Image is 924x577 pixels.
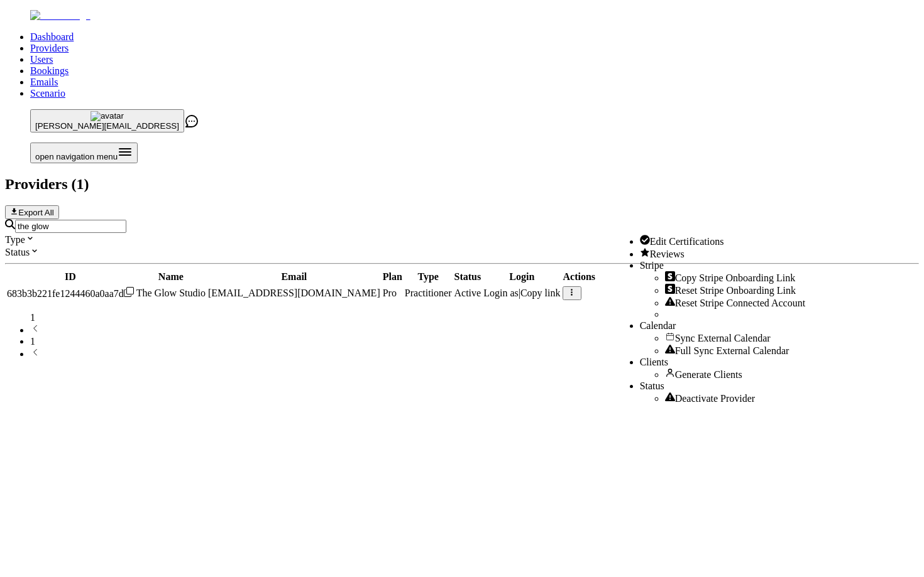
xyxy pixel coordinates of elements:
div: | [483,288,560,299]
a: Users [30,54,53,65]
span: Sync External Calendar [675,333,771,343]
h2: Providers ( 1 ) [5,176,919,193]
span: Generate Clients [675,369,742,380]
th: Plan [382,271,403,283]
th: Type [404,271,453,283]
span: Full Sync External Calendar [675,345,789,356]
span: Clients [640,357,668,367]
button: Open menu [30,143,138,163]
span: The Glow Studio [136,288,206,298]
img: Fluum Logo [30,10,91,21]
span: open navigation menu [35,152,118,161]
span: [PERSON_NAME][EMAIL_ADDRESS] [35,121,179,131]
div: Type [5,233,919,245]
a: Scenario [30,88,65,99]
li: next page button [30,347,919,360]
a: Emails [30,77,58,87]
a: Dashboard [30,31,74,42]
span: Stripe [640,260,664,271]
span: Login as [483,288,519,298]
span: Status [640,380,664,391]
li: previous page button [30,323,919,336]
span: Reviews [650,249,685,259]
span: Copy link [520,288,561,298]
span: Deactivate Provider [675,393,756,404]
span: Copy Stripe Onboarding Link [675,272,796,283]
th: Login [483,271,561,283]
span: Pro [383,288,397,298]
li: pagination item 1 active [30,336,919,347]
span: [EMAIL_ADDRESS][DOMAIN_NAME] [208,288,380,298]
th: Email [207,271,381,283]
div: Active [454,288,481,299]
div: Click to copy [7,287,134,299]
span: Reset Stripe Connected Account [675,298,806,308]
div: Status [5,245,919,258]
th: ID [6,271,135,283]
span: validated [405,288,452,298]
nav: pagination navigation [5,312,919,360]
a: Bookings [30,65,69,76]
input: Search by email or name [15,220,126,233]
img: avatar [91,111,124,121]
span: Reset Stripe Onboarding Link [675,285,796,296]
span: Edit Certifications [650,236,724,247]
span: 1 [30,312,35,323]
span: Calendar [640,320,676,331]
th: Status [453,271,481,283]
th: Actions [562,271,596,283]
a: Providers [30,43,69,53]
th: Name [136,271,206,283]
button: Export All [5,205,59,219]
